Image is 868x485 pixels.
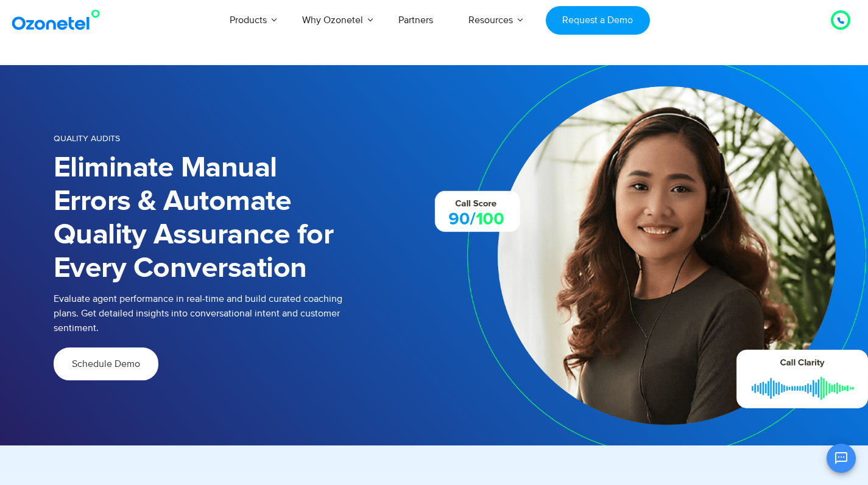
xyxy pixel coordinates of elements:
span: Schedule Demo [72,359,140,369]
a: Schedule Demo [54,347,158,380]
button: Open chat [827,444,856,473]
h1: Eliminate Manual Errors & Automate Quality Assurance for Every Conversation [54,152,358,285]
p: Evaluate agent performance in real-time and build curated coaching plans. Get detailed insights i... [54,291,358,335]
a: Request a Demo [546,6,650,35]
span: Quality Audits [54,133,120,144]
